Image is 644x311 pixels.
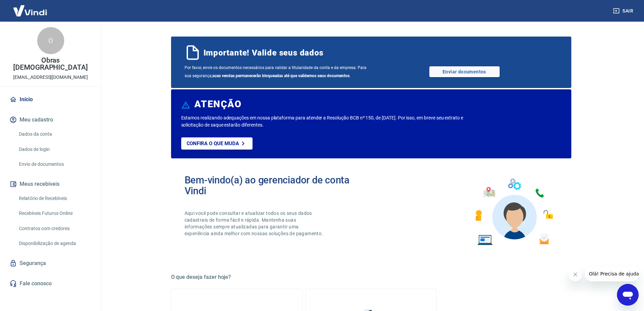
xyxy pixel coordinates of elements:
a: Envio de documentos [16,157,93,171]
span: Olá! Precisa de ajuda? [4,5,57,10]
div: O [37,27,64,54]
p: [EMAIL_ADDRESS][DOMAIN_NAME] [13,74,88,81]
a: Enviar documentos [429,66,500,77]
p: Obras [DEMOGRAPHIC_DATA] [5,57,96,71]
iframe: Fechar mensagem [569,268,582,281]
p: Estamos realizando adequações em nossa plataforma para atender a Resolução BCB nº 150, de [DATE].... [181,114,485,129]
a: Dados da conta [16,127,93,141]
a: Segurança [8,256,93,271]
img: Vindi [8,0,52,21]
iframe: Mensagem da empresa [585,266,639,281]
a: Fale conosco [8,276,93,291]
a: Contratos com credores [16,222,93,236]
p: Confira o que muda [187,140,239,147]
a: Início [8,92,93,107]
a: Recebíveis Futuros Online [16,206,93,220]
h6: ATENÇÃO [194,101,241,108]
h5: O que deseja fazer hoje? [171,274,571,281]
b: suas vendas permanecerão bloqueadas até que validemos seus documentos [212,73,350,78]
button: Meus recebíveis [8,177,93,192]
h2: Bem-vindo(a) ao gerenciador de conta Vindi [185,175,371,196]
a: Disponibilização de agenda [16,237,93,250]
button: Meu cadastro [8,112,93,127]
span: Importante! Valide seus dados [204,47,324,58]
p: Aqui você pode consultar e atualizar todos os seus dados cadastrais de forma fácil e rápida. Mant... [185,210,325,237]
a: Confira o que muda [181,137,253,150]
span: Por favor, envie os documentos necessários para validar a titularidade da conta e da empresa. Par... [185,64,371,80]
a: Dados de login [16,142,93,156]
iframe: Botão para abrir a janela de mensagens [617,284,639,306]
a: Relatório de Recebíveis [16,192,93,205]
img: Imagem de um avatar masculino com diversos icones exemplificando as funcionalidades do gerenciado... [469,175,558,249]
button: Sair [612,5,636,17]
